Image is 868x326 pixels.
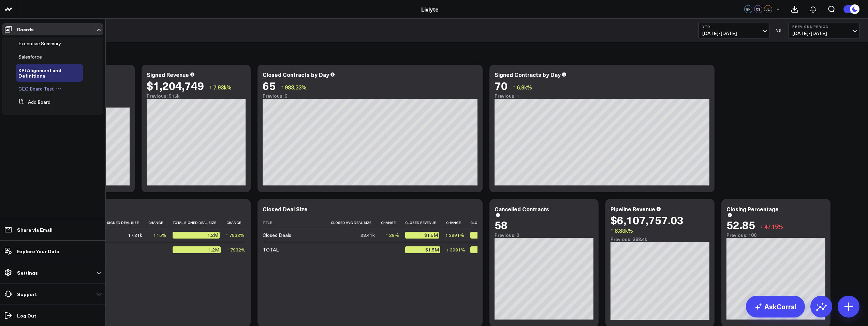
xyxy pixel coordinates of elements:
[405,232,439,239] div: $1.5M
[18,85,54,92] span: CEO Board Test
[2,309,103,322] a: Log Out
[17,270,38,275] p: Settings
[792,31,856,36] span: [DATE] - [DATE]
[18,67,75,78] a: KPI Alignment and Definitions
[760,222,763,231] span: ↓
[726,205,779,213] div: Closing Percentage
[773,28,785,32] div: VS
[99,217,148,228] th: Avg Signed Deal Size
[445,217,470,228] th: Change
[495,79,507,92] div: 70
[726,218,755,231] div: 52.85
[746,296,805,317] a: AskCorral
[173,246,221,253] div: 1.2M
[764,5,772,13] div: JL
[173,217,226,228] th: Total Signed Deal Size
[17,313,36,318] p: Log Out
[263,93,477,99] div: Previous: 6
[495,232,593,238] div: Previous: 0
[792,25,856,29] b: Previous Period
[18,41,61,46] a: Executive Summary
[17,27,34,32] p: Boards
[18,86,54,92] a: CEO Board Test
[702,31,766,36] span: [DATE] - [DATE]
[470,232,500,239] div: 64
[263,71,329,78] div: Closed Contracts by Day
[470,246,501,253] div: 64
[702,25,766,29] b: YTD
[495,205,549,213] div: Cancelled Contracts
[726,232,825,238] div: Previous: 100
[18,54,42,60] a: Salesforce
[698,22,769,38] button: YTD[DATE]-[DATE]
[615,227,633,234] span: 8.83k%
[386,232,399,239] div: ↑ 28%
[610,214,683,226] div: $6,107,757.03
[470,217,506,228] th: Closed Deals
[147,93,246,99] div: Previous: $15k
[213,83,232,91] span: 7.93k%
[263,217,331,228] th: Title
[148,217,173,228] th: Change
[446,246,465,253] div: ↑ 3991%
[610,205,655,213] div: Pipeline Revenue
[263,79,276,92] div: 65
[445,232,464,239] div: ↑ 3991%
[744,5,752,13] div: EH
[17,291,37,297] p: Support
[777,7,780,12] span: +
[754,5,762,13] div: CS
[495,218,507,231] div: 58
[610,226,613,235] span: ↑
[209,83,212,92] span: ↑
[263,246,279,253] div: TOTAL
[421,5,439,13] a: Livlyte
[513,83,515,92] span: ↑
[285,83,307,91] span: 983.33%
[764,223,783,230] span: 47.15%
[147,71,189,78] div: Signed Revenue
[128,232,142,239] div: 17.21k
[331,217,381,228] th: Closed Avg Deal Size
[17,227,53,232] p: Share via Email
[226,217,251,228] th: Change
[789,22,859,38] button: Previous Period[DATE]-[DATE]
[227,246,246,253] div: ↑ 7932%
[281,83,283,92] span: ↑
[17,248,59,254] p: Explore Your Data
[495,71,561,78] div: Signed Contracts by Day
[18,53,42,60] span: Salesforce
[153,232,166,239] div: ↑ 15%
[226,232,245,239] div: ↑ 7932%
[405,217,445,228] th: Closed Revenue
[495,93,709,99] div: Previous: 1
[16,96,50,108] button: Add Board
[263,232,291,239] div: Closed Deals
[173,232,220,239] div: 1.2M
[381,217,405,228] th: Change
[263,205,308,213] div: Closed Deal Size
[18,40,61,47] span: Executive Summary
[517,83,532,91] span: 6.9k%
[361,232,375,239] div: 23.41k
[18,67,61,79] span: KPI Alignment and Definitions
[774,5,782,13] button: +
[610,237,709,242] div: Previous: $68.4k
[405,246,440,253] div: $1.5M
[147,79,204,92] div: $1,204,749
